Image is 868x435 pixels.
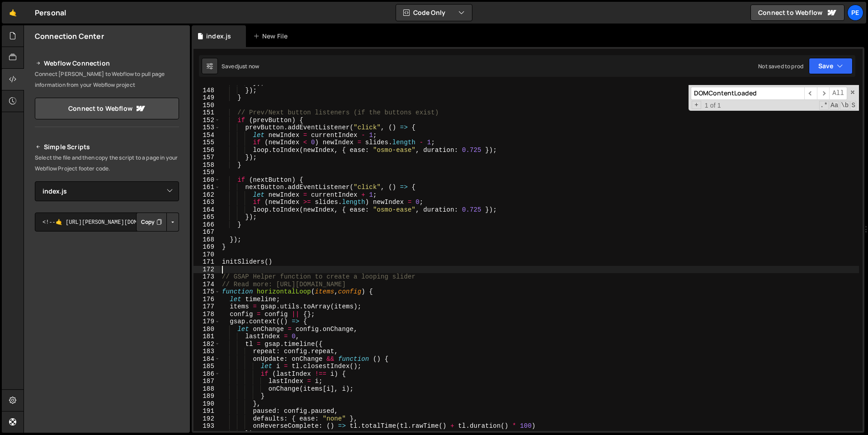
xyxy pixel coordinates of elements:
[193,154,220,161] div: 157
[193,266,220,274] div: 172
[193,228,220,236] div: 167
[193,400,220,408] div: 190
[35,69,179,90] p: Connect [PERSON_NAME] to Webflow to pull page information from your Webflow project
[35,334,180,415] iframe: YouTube video player
[193,199,220,206] div: 163
[253,32,291,41] div: New File
[193,333,220,340] div: 181
[193,87,220,95] div: 148
[193,355,220,363] div: 184
[2,2,24,24] a: 🤙
[840,101,849,110] span: Whole Word Search
[193,109,220,117] div: 151
[193,326,220,333] div: 180
[830,101,839,110] span: CaseSensitive Search
[238,62,259,70] div: just now
[35,213,179,232] textarea: <!--🤙 [URL][PERSON_NAME][DOMAIN_NAME]> <script>document.addEventListener("DOMContentLoaded", func...
[750,5,844,21] a: Connect to Webflow
[193,258,220,266] div: 171
[193,348,220,355] div: 183
[758,62,803,70] div: Not saved to prod
[136,213,179,232] div: Button group with nested dropdown
[193,311,220,318] div: 178
[193,124,220,132] div: 153
[193,378,220,385] div: 187
[850,101,856,110] span: Search In Selection
[193,288,220,296] div: 175
[847,5,863,21] a: Pe
[193,385,220,393] div: 188
[819,101,829,110] span: RegExp Search
[396,5,472,21] button: Code Only
[193,415,220,423] div: 192
[206,32,231,41] div: index.js
[701,102,725,109] span: 1 of 1
[193,303,220,311] div: 177
[193,251,220,259] div: 170
[193,422,220,430] div: 193
[193,161,220,169] div: 158
[193,176,220,184] div: 160
[35,246,180,328] iframe: YouTube video player
[193,169,220,176] div: 159
[193,363,220,370] div: 185
[193,340,220,348] div: 182
[193,191,220,199] div: 162
[136,213,167,232] button: Copy
[193,147,220,154] div: 156
[193,117,220,124] div: 152
[193,236,220,244] div: 168
[193,94,220,102] div: 149
[193,102,220,109] div: 150
[222,62,259,70] div: Saved
[35,142,179,152] h2: Simple Scripts
[829,87,847,100] span: Alt-Enter
[35,152,179,174] p: Select the file and then copy the script to a page in your Webflow Project footer code.
[35,31,104,41] h2: Connection Center
[193,139,220,147] div: 155
[193,132,220,139] div: 154
[35,58,179,69] h2: Webflow Connection
[35,98,179,119] a: Connect to Webflow
[193,221,220,229] div: 166
[193,392,220,400] div: 189
[193,184,220,191] div: 161
[691,87,804,100] input: Search for
[193,206,220,214] div: 164
[193,243,220,251] div: 169
[809,58,853,74] button: Save
[193,273,220,281] div: 173
[35,7,66,18] div: Personal
[692,101,701,109] span: Toggle Replace mode
[193,281,220,288] div: 174
[817,87,830,100] span: ​
[804,87,817,100] span: ​
[193,296,220,303] div: 176
[193,213,220,221] div: 165
[193,407,220,415] div: 191
[193,370,220,378] div: 186
[193,318,220,326] div: 179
